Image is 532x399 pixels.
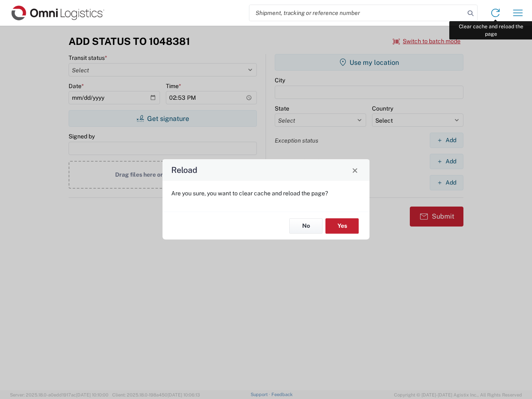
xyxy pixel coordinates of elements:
button: Yes [325,218,359,234]
h4: Reload [171,164,197,176]
p: Are you sure, you want to clear cache and reload the page? [171,190,361,197]
input: Shipment, tracking or reference number [249,5,465,21]
button: No [289,218,323,234]
button: Close [349,164,361,176]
